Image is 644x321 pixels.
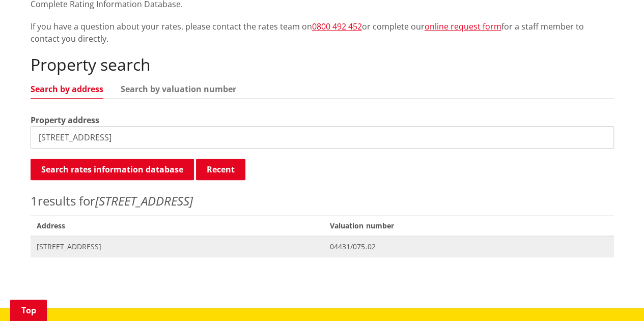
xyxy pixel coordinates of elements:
[31,215,324,236] span: Address
[31,192,38,209] span: 1
[31,114,99,126] label: Property address
[121,85,236,93] a: Search by valuation number
[324,215,613,236] span: Valuation number
[597,278,634,315] iframe: Messenger Launcher
[31,192,614,210] p: results for
[31,55,614,74] h2: Property search
[37,242,318,252] span: [STREET_ADDRESS]
[312,21,362,32] a: 0800 492 452
[196,159,245,180] button: Recent
[31,20,614,45] p: If you have a question about your rates, please contact the rates team on or complete our for a s...
[95,192,193,209] em: [STREET_ADDRESS]
[31,236,614,257] a: [STREET_ADDRESS] 04431/075.02
[31,126,614,149] input: e.g. Duke Street NGARUAWAHIA
[10,300,47,321] a: Top
[31,159,194,180] button: Search rates information database
[425,21,501,32] a: online request form
[31,85,103,93] a: Search by address
[330,242,607,252] span: 04431/075.02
